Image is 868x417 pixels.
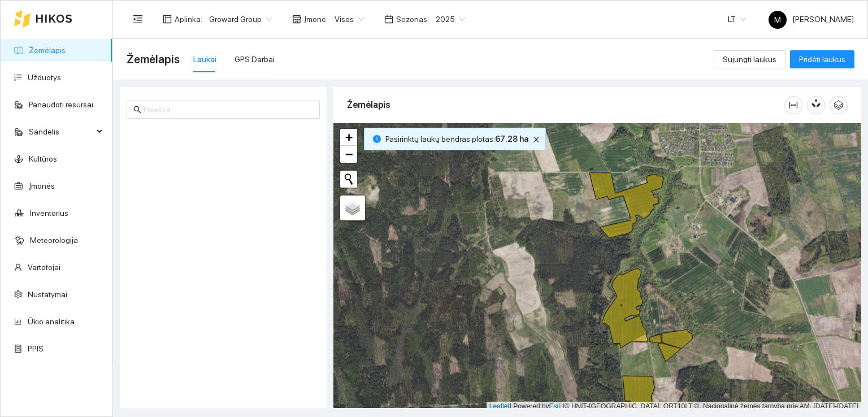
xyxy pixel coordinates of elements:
a: Layers [340,196,365,220]
span: M [774,11,781,29]
span: Žemėlapis [127,50,180,68]
span: column-width [785,101,802,110]
a: Inventorius [30,208,68,218]
span: Aplinka : [175,13,202,25]
a: Įmonės [29,181,55,190]
div: | Powered by © HNIT-[GEOGRAPHIC_DATA]; ORT10LT ©, Nacionalinė žemės tarnyba prie AM, [DATE]-[DATE] [487,402,861,411]
span: Sezonas : [396,13,429,25]
a: Vartotojai [28,263,60,272]
span: LT [728,11,746,28]
button: Initiate a new search [340,171,357,188]
button: menu-fold [127,8,149,31]
a: Ūkio analitika [28,317,75,326]
a: PPIS [28,344,44,353]
span: 2025 [436,11,465,28]
span: − [345,147,353,161]
span: Pasirinktų laukų bendras plotas : [385,133,528,145]
span: menu-fold [133,14,143,24]
button: close [530,133,543,146]
a: Panaudoti resursai [29,100,93,109]
a: Esri [549,402,561,410]
span: Pridėti laukus [799,53,845,66]
a: Žemėlapis [29,46,66,55]
button: Pridėti laukus [790,50,854,68]
span: search [133,106,141,114]
b: 67.28 ha [495,134,528,144]
div: GPS Darbai [235,53,275,66]
span: Sujungti laukus [723,53,776,66]
span: info-circle [373,135,381,143]
span: close [530,136,542,144]
a: Zoom out [340,146,357,163]
span: Groward Group [209,11,272,28]
span: + [345,130,353,144]
a: Sujungti laukus [714,55,785,64]
input: Paieška [144,103,313,116]
button: Sujungti laukus [714,50,785,68]
button: column-width [784,96,802,114]
span: Įmonė : [304,13,328,25]
a: Kultūros [29,154,57,163]
span: Visos [335,11,364,28]
span: Sandėlis [29,120,93,143]
a: Zoom in [340,129,357,146]
a: Nustatymai [28,290,67,299]
span: calendar [384,15,393,24]
a: Leaflet [489,402,510,410]
div: Laukai [193,53,216,66]
a: Meteorologija [30,236,78,245]
div: Žemėlapis [347,89,784,121]
span: | [563,402,565,410]
span: shop [292,15,301,24]
span: layout [163,15,172,24]
span: [PERSON_NAME] [769,15,854,24]
a: Užduotys [28,73,61,82]
a: Pridėti laukus [790,55,854,64]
